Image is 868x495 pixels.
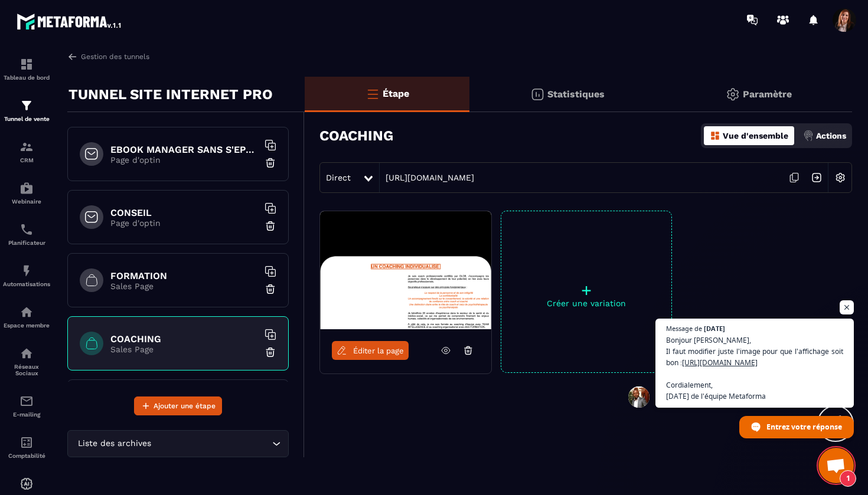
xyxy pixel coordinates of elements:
img: stats.20deebd0.svg [530,87,544,101]
p: Statistiques [547,88,605,100]
span: Message de [666,325,702,332]
p: Webinaire [3,198,50,205]
p: Actions [816,131,846,140]
img: automations [19,477,34,491]
h6: CONSEIL [110,207,258,218]
img: automations [19,181,34,195]
img: image [320,211,491,329]
p: Page d'optin [110,155,258,165]
p: E-mailing [3,411,50,418]
img: setting-gr.5f69749f.svg [726,87,740,101]
img: formation [19,99,34,113]
p: TUNNEL SITE INTERNET PRO [68,83,273,106]
h6: FORMATION [110,270,258,281]
img: trash [265,157,276,169]
span: Ajouter une étape [154,400,216,412]
a: Gestion des tunnels [67,51,149,62]
img: trash [265,220,276,232]
img: accountant [19,435,34,450]
p: Vue d'ensemble [723,131,788,140]
h3: COACHING [319,127,393,144]
p: Comptabilité [3,453,50,459]
span: Liste des archives [75,437,154,450]
h6: COACHING [110,333,258,345]
img: actions.d6e523a2.png [803,130,814,141]
div: Search for option [67,430,289,457]
img: automations [19,264,34,278]
h6: EBOOK MANAGER SANS S'EPUISER OFFERT [110,144,258,155]
a: Ouvrir le chat [818,448,854,483]
input: Search for option [154,437,269,450]
a: formationformationTableau de bord [3,48,50,90]
a: emailemailE-mailing [3,385,50,427]
a: automationsautomationsAutomatisations [3,255,50,296]
img: trash [265,283,276,295]
p: Tunnel de vente [3,116,50,122]
span: Entrez votre réponse [766,417,842,437]
img: setting-w.858f3a88.svg [829,166,851,189]
span: Direct [326,173,351,182]
p: Espace membre [3,322,50,329]
p: Étape [383,88,409,99]
p: + [501,282,671,299]
img: scheduler [19,222,34,237]
p: Paramètre [743,88,792,100]
span: 1 [840,470,856,487]
a: Éditer la page [332,341,409,360]
p: Page d'optin [110,218,258,228]
img: automations [19,305,34,319]
a: formationformationTunnel de vente [3,90,50,131]
img: email [19,394,34,408]
img: formation [19,57,34,71]
button: Ajouter une étape [134,396,222,415]
p: CRM [3,157,50,163]
img: bars-o.4a397970.svg [366,87,380,101]
a: [URL][DOMAIN_NAME] [380,173,474,182]
p: Automatisations [3,281,50,287]
a: automationsautomationsWebinaire [3,172,50,214]
img: formation [19,140,34,154]
a: formationformationCRM [3,131,50,172]
p: Planificateur [3,240,50,246]
img: arrow [67,51,78,62]
span: Bonjour [PERSON_NAME], Il faut modifier juste l'image pour que l'affichage soit bon : Cordialemen... [666,335,843,402]
span: Éditer la page [353,346,404,355]
a: schedulerschedulerPlanificateur [3,214,50,255]
img: trash [265,346,276,358]
p: Sales Page [110,281,258,291]
p: Tableau de bord [3,74,50,81]
img: arrow-next.bcc2205e.svg [805,166,828,189]
p: Réseaux Sociaux [3,363,50,376]
img: logo [17,11,123,32]
span: [DATE] [704,325,725,332]
img: dashboard-orange.40269519.svg [710,130,720,141]
img: social-network [19,346,34,360]
a: accountantaccountantComptabilité [3,427,50,468]
p: Créer une variation [501,299,671,308]
p: Sales Page [110,345,258,354]
a: automationsautomationsEspace membre [3,296,50,337]
a: social-networksocial-networkRéseaux Sociaux [3,337,50,385]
